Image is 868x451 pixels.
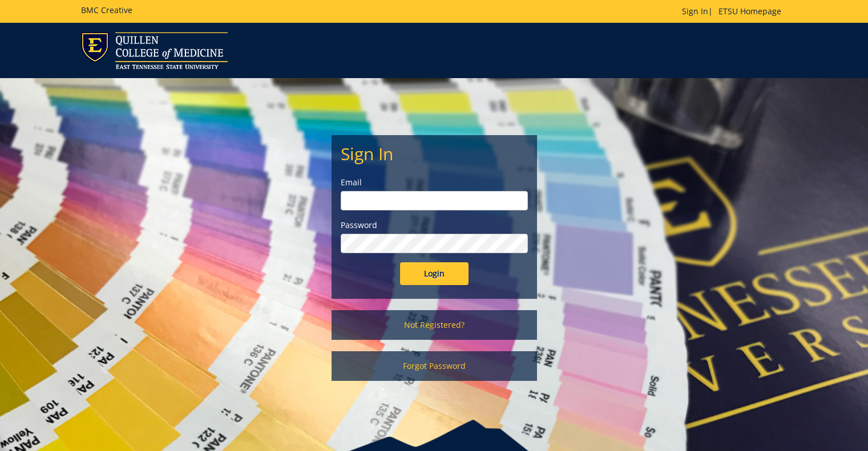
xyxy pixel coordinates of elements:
h2: Sign In [341,144,528,163]
a: Forgot Password [332,351,537,381]
input: Login [400,262,469,285]
label: Email [341,177,528,188]
h5: BMC Creative [81,6,132,14]
a: ETSU Homepage [713,6,787,17]
label: Password [341,220,528,231]
a: Not Registered? [332,310,537,340]
a: Sign In [682,6,708,17]
img: ETSU logo [81,32,228,69]
p: | [682,6,787,17]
